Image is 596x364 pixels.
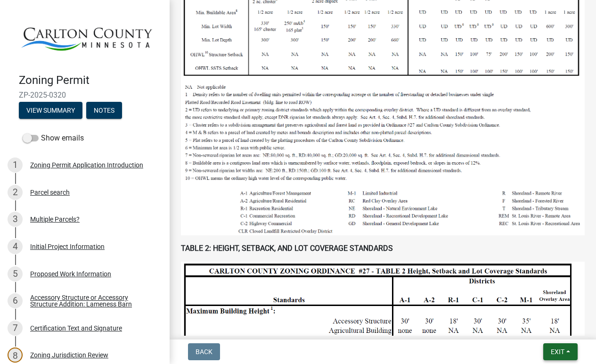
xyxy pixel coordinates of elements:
[30,189,70,196] div: Parcel search
[19,91,151,99] span: ZP-2025-0320
[8,321,23,336] div: 7
[19,74,162,87] h4: Zoning Permit
[8,266,23,281] div: 5
[543,343,578,360] button: Exit
[551,348,564,356] span: Exit
[30,325,122,331] div: Certification Text and Signature
[30,271,111,277] div: Proposed Work Information
[30,243,105,250] div: Initial Project Information
[30,162,143,168] div: Zoning Permit Application Introduction
[196,348,212,356] span: Back
[8,293,23,308] div: 6
[30,216,80,223] div: Multiple Parcels?
[8,157,23,173] div: 1
[23,132,84,144] label: Show emails
[30,352,108,358] div: Zoning Jurisdiction Review
[181,244,393,253] strong: TABLE 2: HEIGHT, SETBACK, AND LOT COVERAGE STANDARDS
[86,108,122,115] wm-modal-confirm: Notes
[8,185,23,200] div: 2
[188,343,220,360] button: Back
[8,347,23,363] div: 8
[30,294,155,307] div: Accessory Structure or Accessory Structure Addition: Lameness Barn
[19,10,155,64] img: Carlton County, Minnesota
[19,108,82,115] wm-modal-confirm: Summary
[19,102,82,119] button: View Summary
[86,102,122,119] button: Notes
[8,212,23,227] div: 3
[8,239,23,254] div: 4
